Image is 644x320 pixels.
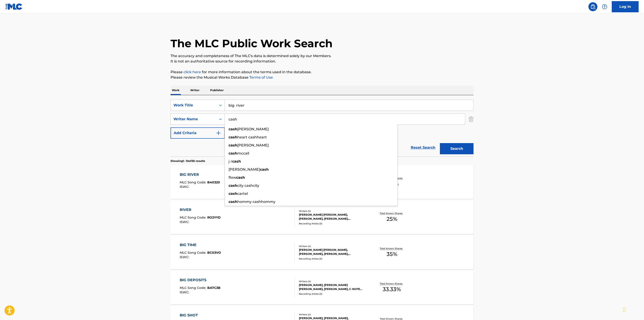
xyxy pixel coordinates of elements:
img: MLC Logo [5,3,23,10]
div: Writers ( 4 ) [299,209,367,213]
span: j r [229,159,232,163]
div: [PERSON_NAME], [PERSON_NAME] [PERSON_NAME], [PERSON_NAME], C-NOTE CASH [299,283,367,291]
span: mccall [237,151,249,155]
a: Log In [612,1,639,12]
strong: cash [229,191,237,196]
p: The accuracy and completeness of The MLC's data is determined solely by our Members. [171,53,473,59]
iframe: Chat Widget [622,299,644,320]
span: flow [229,175,236,180]
strong: cash [229,151,237,155]
a: BIG DEPOSITSMLC Song Code:BA7C3BISWC:Writers (4)[PERSON_NAME], [PERSON_NAME] [PERSON_NAME], [PERS... [171,271,473,304]
span: ISWC : [180,255,190,259]
span: 33.33 % [383,285,401,293]
span: [PERSON_NAME] [237,127,269,131]
strong: cash [232,159,241,163]
a: BIG RIVERMLC Song Code:B40320ISWC:Writers (1)[PERSON_NAME]Recording Artists (5161)[PERSON_NAME], ... [171,165,473,199]
span: city cashcity [237,183,259,188]
span: MLC Song Code : [180,251,207,255]
span: ISWC : [180,185,190,189]
div: BIG DEPOSITS [180,277,220,283]
a: RIVERMLC Song Code:RO2YYDISWC:Writers (4)[PERSON_NAME] [PERSON_NAME], [PERSON_NAME], [PERSON_NAME... [171,200,473,234]
a: Reset Search [408,143,438,152]
div: Help [600,2,609,11]
button: Add Criteria [171,127,225,139]
div: Writers ( 4 ) [299,245,367,248]
a: BIG TIMEMLC Song Code:BC03VOISWC:Writers (4)[PERSON_NAME] [PERSON_NAME], [PERSON_NAME], [PERSON_N... [171,236,473,269]
span: B40320 [207,180,220,184]
span: ISWC : [180,220,190,224]
form: Search Form [171,100,473,157]
span: MLC Song Code : [180,180,207,184]
div: Writer Name [173,116,214,122]
div: Recording Artists ( 0 ) [299,257,367,260]
div: Recording Artists ( 0 ) [299,292,367,296]
div: [PERSON_NAME] [PERSON_NAME], [PERSON_NAME], [PERSON_NAME], [PERSON_NAME] [299,213,367,221]
strong: cash [229,135,237,139]
p: Work [171,86,181,95]
span: 25 % [387,215,397,223]
img: help [602,4,607,9]
a: Public Search [588,2,597,11]
p: Total Known Shares: [380,212,404,215]
div: Trascina [623,303,626,316]
span: ISWC : [180,290,190,294]
span: MLC Song Code : [180,286,207,290]
p: Writer [189,86,201,95]
span: MLC Song Code : [180,215,207,219]
div: BIG TIME [180,242,221,248]
div: Work Title [173,103,214,108]
div: [PERSON_NAME] [PERSON_NAME], [PERSON_NAME], [PERSON_NAME], [PERSON_NAME] [299,248,367,256]
span: BA7C3B [207,286,220,290]
div: BIG SHOT [180,313,221,318]
div: RIVER [180,207,221,213]
span: [PERSON_NAME] [237,143,269,147]
img: Delete Criterion [469,114,473,125]
strong: cash [260,167,269,172]
img: 9d2ae6d4665cec9f34b9.svg [216,130,221,136]
div: Widget chat [622,299,644,320]
p: Total Known Shares: [380,282,404,285]
div: BIG RIVER [180,172,220,177]
div: Recording Artists ( 0 ) [299,222,367,225]
p: Please for more information about the terms used in the database. [171,69,473,75]
p: Total Known Shares: [380,247,404,250]
strong: cash [229,183,237,188]
span: 35 % [387,250,397,258]
p: Please review the Musical Works Database [171,75,473,80]
strong: cash [236,175,245,180]
span: heart cashheart [237,135,267,139]
span: hommy cashhommy [237,200,275,204]
strong: cash [229,143,237,147]
h1: The MLC Public Work Search [171,37,333,50]
p: Showing 1 - 10 of 36 results [171,159,205,163]
strong: cash [229,200,237,204]
img: search [590,4,596,9]
div: Writers ( 4 ) [299,313,367,316]
a: click here [184,70,201,74]
span: [PERSON_NAME] [229,167,260,172]
span: RO2YYD [207,215,221,219]
a: Terms of Use [249,75,273,79]
strong: cash [229,127,237,131]
p: It is not an authoritative source for recording information. [171,59,473,64]
span: BC03VO [207,251,221,255]
p: Publisher [209,86,225,95]
button: Search [440,143,473,154]
span: cartel [237,191,248,196]
div: Writers ( 4 ) [299,280,367,283]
